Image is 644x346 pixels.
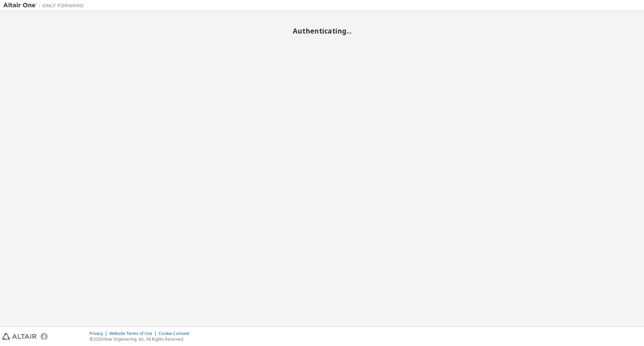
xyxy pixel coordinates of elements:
[3,2,87,9] img: Altair One
[41,333,48,340] img: facebook.svg
[159,331,193,336] div: Cookie Consent
[109,331,159,336] div: Website Terms of Use
[3,27,641,35] h2: Authenticating...
[90,331,109,336] div: Privacy
[90,336,193,342] p: © 2025 Altair Engineering, Inc. All Rights Reserved.
[2,333,37,340] img: altair_logo.svg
